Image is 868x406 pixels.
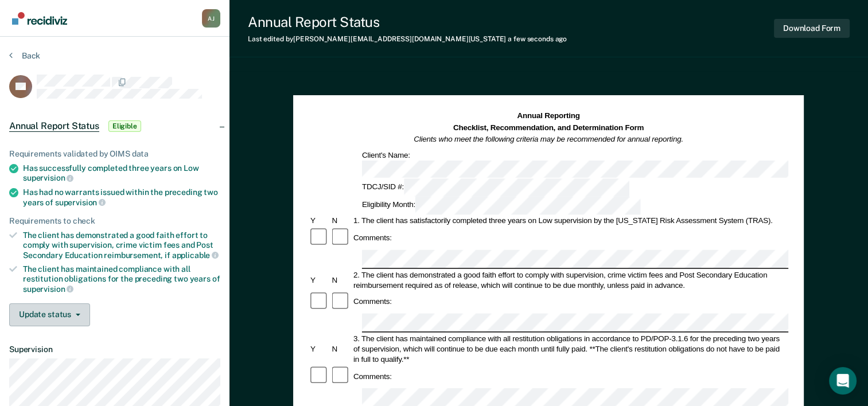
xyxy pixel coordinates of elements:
[23,188,220,207] div: Has had no warrants issued within the preceding two years of
[774,19,850,38] button: Download Form
[248,35,567,43] div: Last edited by [PERSON_NAME][EMAIL_ADDRESS][DOMAIN_NAME][US_STATE]
[202,9,220,28] button: Profile dropdown button
[108,120,141,132] span: Eligible
[9,149,220,159] div: Requirements validated by OIMS data
[202,9,220,28] div: A J
[330,216,352,226] div: N
[352,371,394,381] div: Comments:
[352,270,788,290] div: 2. The client has demonstrated a good faith effort to comply with supervision, crime victim fees ...
[360,179,631,197] div: TDCJ/SID #:
[248,14,567,30] div: Annual Report Status
[55,198,106,207] span: supervision
[352,296,394,307] div: Comments:
[23,264,220,294] div: The client has maintained compliance with all restitution obligations for the preceding two years of
[23,231,220,260] div: The client has demonstrated a good faith effort to comply with supervision, crime victim fees and...
[23,284,73,294] span: supervision
[330,275,352,285] div: N
[9,216,220,226] div: Requirements to check
[12,12,67,25] img: Recidiviz
[23,163,220,183] div: Has successfully completed three years on Low
[309,343,330,354] div: Y
[309,275,330,285] div: Y
[414,135,684,143] em: Clients who meet the following criteria may be recommended for annual reporting.
[172,251,219,260] span: applicable
[9,303,90,326] button: Update status
[9,50,40,61] button: Back
[352,233,394,243] div: Comments:
[517,112,580,120] strong: Annual Reporting
[23,173,73,182] span: supervision
[453,123,644,132] strong: Checklist, Recommendation, and Determination Form
[309,216,330,226] div: Y
[352,333,788,364] div: 3. The client has maintained compliance with all restitution obligations in accordance to PD/POP-...
[9,120,99,132] span: Annual Report Status
[352,216,788,226] div: 1. The client has satisfactorily completed three years on Low supervision by the [US_STATE] Risk ...
[330,343,352,354] div: N
[360,197,643,214] div: Eligibility Month:
[508,35,567,43] span: a few seconds ago
[829,367,857,395] div: Open Intercom Messenger
[9,345,220,354] dt: Supervision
